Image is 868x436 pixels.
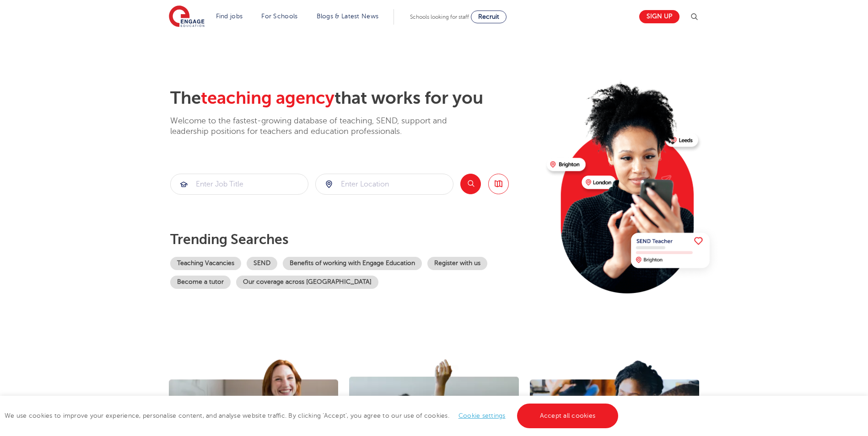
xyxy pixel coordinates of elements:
[261,13,297,20] a: For Schools
[247,257,277,270] a: SEND
[458,412,506,419] a: Cookie settings
[5,412,620,419] span: We use cookies to improve your experience, personalise content, and analyse website traffic. By c...
[639,10,679,23] a: Sign up
[471,11,507,23] a: Recruit
[170,276,231,289] a: Become a tutor
[317,13,379,20] a: Blogs & Latest News
[169,5,205,28] img: Engage Education
[171,174,308,194] input: Submit
[410,14,469,20] span: Schools looking for staff
[517,404,619,428] a: Accept all cookies
[283,257,422,270] a: Benefits of working with Engage Education
[460,174,481,194] button: Search
[170,257,241,270] a: Teaching Vacancies
[170,231,539,248] p: Trending searches
[427,257,487,270] a: Register with us
[201,88,334,108] span: teaching agency
[170,116,472,137] p: Welcome to the fastest-growing database of teaching, SEND, support and leadership positions for t...
[216,13,243,20] a: Find jobs
[170,174,308,195] div: Submit
[315,174,453,195] div: Submit
[236,276,378,289] a: Our coverage across [GEOGRAPHIC_DATA]
[316,174,453,194] input: Submit
[478,13,499,20] span: Recruit
[170,88,539,109] h2: The that works for you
